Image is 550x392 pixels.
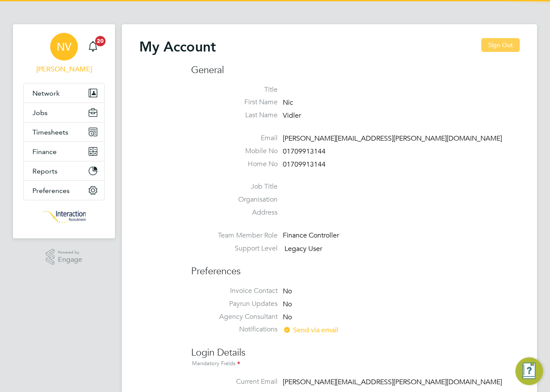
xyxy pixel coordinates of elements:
span: No [283,300,292,308]
span: Preferences [32,186,70,195]
img: interactionrecruitment-logo-retina.png [42,209,86,223]
span: Reports [32,167,58,175]
span: Engage [58,256,82,263]
label: Job Title [191,182,278,191]
label: Address [191,208,278,217]
button: Sign Out [481,38,520,52]
span: Network [32,89,60,97]
div: Finance Controller [283,231,365,240]
span: 20 [95,36,106,46]
button: Timesheets [24,122,104,141]
label: Last Name [191,111,278,120]
span: [PERSON_NAME][EMAIL_ADDRESS][PERSON_NAME][DOMAIN_NAME] [283,378,502,386]
span: Vidler [283,111,301,120]
button: Network [24,84,104,103]
span: Legacy User [285,244,322,253]
span: Send via email [283,326,338,334]
label: Current Email [191,377,278,386]
span: Powered by [58,249,82,256]
button: Preferences [24,181,104,200]
button: Engage Resource Center [515,357,543,385]
label: Title [191,85,278,94]
nav: Main navigation [13,24,115,238]
button: Reports [24,161,104,180]
span: No [283,287,292,296]
a: 20 [84,33,102,61]
button: Finance [24,142,104,161]
span: 01709913144 [283,160,326,169]
span: NV [57,41,71,52]
h3: General [191,64,520,77]
span: Timesheets [32,128,68,136]
span: Nic [283,99,293,107]
div: Mandatory Fields [191,359,520,369]
button: Jobs [24,103,104,122]
label: Agency Consultant [191,312,278,321]
label: Team Member Role [191,231,278,240]
span: 01709913144 [283,147,326,156]
span: Finance [32,148,57,156]
span: Jobs [32,109,48,117]
a: Powered byEngage [46,249,83,265]
h3: Preferences [191,257,520,278]
label: First Name [191,98,278,107]
a: NV[PERSON_NAME] [23,33,105,74]
a: Go to home page [23,209,105,223]
span: Nic Vidler [23,64,105,74]
label: Mobile No [191,147,278,156]
label: Notifications [191,325,278,334]
label: Support Level [191,244,278,253]
label: Organisation [191,195,278,204]
label: Payrun Updates [191,299,278,308]
h3: Login Details [191,338,520,369]
h2: My Account [139,38,216,55]
span: No [283,313,292,321]
label: Home No [191,160,278,169]
label: Invoice Contact [191,286,278,296]
label: Email [191,134,278,143]
span: [PERSON_NAME][EMAIL_ADDRESS][PERSON_NAME][DOMAIN_NAME] [283,134,502,143]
